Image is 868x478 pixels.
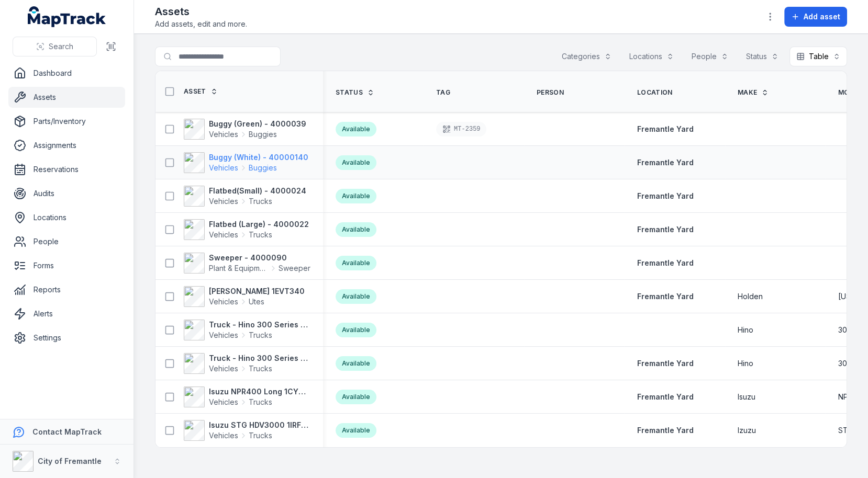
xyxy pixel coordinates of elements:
a: Reports [8,279,125,300]
span: Trucks [249,363,272,374]
a: [PERSON_NAME] 1EVT340VehiclesUtes [184,286,305,307]
span: Fremantle Yard [637,225,694,234]
span: Izuzu [738,425,756,436]
strong: Isuzu STG HDV3000 1IRF354 [209,420,310,430]
h2: Assets [155,4,247,19]
span: Fremantle Yard [637,392,694,401]
a: Parts/Inventory [8,111,125,132]
a: Truck - Hino 300 Series 1IFQ413VehiclesTrucks [184,353,310,374]
strong: Truck - Hino 300 Series 1GIR988 [209,320,310,330]
a: Flatbed (Large) - 4000022VehiclesTrucks [184,219,309,240]
a: Fremantle Yard [637,425,694,436]
div: Available [336,189,376,203]
div: Available [336,155,376,170]
span: Person [537,88,564,97]
strong: Buggy (White) - 40000140 [209,152,308,163]
a: Fremantle Yard [637,224,694,235]
strong: Flatbed(Small) - 4000024 [209,186,306,196]
button: Search [13,37,97,56]
span: Asset [184,87,206,96]
a: Reservations [8,159,125,180]
span: Plant & Equipment [209,263,268,274]
button: Add asset [784,7,847,27]
strong: Flatbed (Large) - 4000022 [209,219,309,230]
span: Fremantle Yard [637,191,694,200]
div: Available [336,222,376,237]
span: Fremantle Yard [637,426,694,435]
button: Table [789,47,847,66]
a: Fremantle Yard [637,157,694,168]
a: Isuzu STG HDV3000 1IRF354VehiclesTrucks [184,420,310,441]
span: Utes [249,297,264,307]
a: Isuzu NPR400 Long 1CYD773VehiclesTrucks [184,386,310,407]
span: Trucks [249,397,272,407]
span: Vehicles [209,196,238,207]
strong: City of Fremantle [38,457,102,465]
a: Truck - Hino 300 Series 1GIR988VehiclesTrucks [184,320,310,340]
span: Vehicles [209,129,238,140]
span: Hino [738,358,753,369]
span: Trucks [249,230,272,240]
button: Categories [555,47,618,66]
div: Available [336,289,376,304]
span: Trucks [249,196,272,207]
a: MapTrack [28,6,106,27]
div: Available [336,323,376,337]
strong: Buggy (Green) - 4000039 [209,119,306,129]
a: Assignments [8,135,125,156]
a: Buggy (Green) - 4000039VehiclesBuggies [184,119,306,140]
span: Vehicles [209,230,238,240]
a: Make [738,88,769,97]
a: Fremantle Yard [637,258,694,268]
span: Isuzu [738,392,755,402]
span: Vehicles [209,330,238,340]
a: Alerts [8,303,125,324]
span: Status [336,88,363,97]
span: Buggies [249,129,277,140]
strong: Contact MapTrack [32,427,102,436]
span: Vehicles [209,163,238,173]
button: People [685,47,735,66]
span: Trucks [249,330,272,340]
button: Locations [622,47,681,66]
a: Settings [8,327,125,348]
span: Add asset [804,12,840,22]
span: Search [49,41,73,52]
a: Forms [8,255,125,276]
span: Fremantle Yard [637,292,694,301]
div: Available [336,122,376,136]
a: Fremantle Yard [637,358,694,369]
a: Flatbed(Small) - 4000024VehiclesTrucks [184,186,306,207]
a: Fremantle Yard [637,191,694,201]
strong: Truck - Hino 300 Series 1IFQ413 [209,353,310,363]
span: Fremantle Yard [637,359,694,368]
span: Tag [436,88,450,97]
a: Asset [184,87,218,96]
div: MT-2359 [436,122,486,136]
span: Fremantle Yard [637,124,694,133]
div: Available [336,256,376,270]
a: Status [336,88,374,97]
span: Vehicles [209,297,238,307]
span: Fremantle Yard [637,158,694,167]
a: Fremantle Yard [637,124,694,134]
a: Sweeper - 4000090Plant & EquipmentSweeper [184,253,310,274]
a: Fremantle Yard [637,392,694,402]
span: Trucks [249,430,272,441]
span: Buggies [249,163,277,173]
div: Available [336,390,376,404]
strong: [PERSON_NAME] 1EVT340 [209,286,305,297]
span: Vehicles [209,363,238,374]
span: Add assets, edit and more. [155,19,247,29]
span: Vehicles [209,397,238,407]
a: Locations [8,207,125,228]
button: Status [739,47,785,66]
span: Sweeper [279,263,310,274]
span: Location [637,88,672,97]
div: Available [336,356,376,371]
div: Available [336,423,376,438]
a: Dashboard [8,63,125,84]
span: Vehicles [209,430,238,441]
a: Buggy (White) - 40000140VehiclesBuggies [184,152,308,173]
strong: Isuzu NPR400 Long 1CYD773 [209,386,310,397]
